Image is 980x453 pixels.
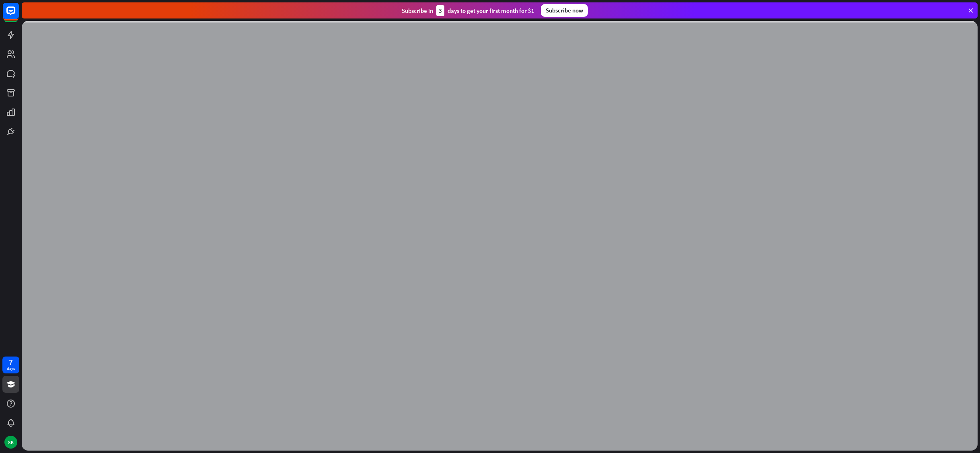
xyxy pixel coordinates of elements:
div: Subscribe now [541,4,588,17]
div: 3 [436,5,444,16]
div: Subscribe in days to get your first month for $1 [402,5,534,16]
div: days [7,366,15,371]
div: SK [4,436,17,449]
a: 7 days [2,357,19,373]
div: 7 [9,359,13,366]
